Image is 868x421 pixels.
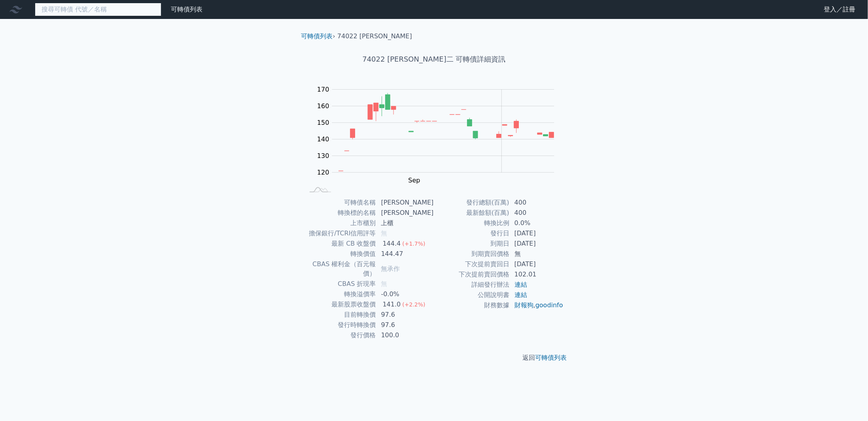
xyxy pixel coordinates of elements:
[317,86,329,93] tspan: 170
[510,269,564,280] td: 102.01
[301,32,335,41] li: ›
[434,197,510,208] td: 發行總額(百萬)
[434,280,510,290] td: 詳細發行辦法
[434,208,510,218] td: 最新餘額(百萬)
[339,93,554,171] g: Series
[817,3,862,16] a: 登入／註冊
[295,54,573,65] h1: 74022 [PERSON_NAME]二 可轉債詳細資訊
[304,289,376,299] td: 轉換溢價率
[337,32,412,41] li: 74022 [PERSON_NAME]
[376,320,434,330] td: 97.6
[304,279,376,289] td: CBAS 折現率
[510,249,564,259] td: 無
[434,218,510,228] td: 轉換比例
[317,169,329,176] tspan: 120
[376,197,434,208] td: [PERSON_NAME]
[304,228,376,239] td: 擔保銀行/TCRI信用評等
[304,259,376,279] td: CBAS 權利金（百元報價）
[381,265,400,273] span: 無承作
[434,290,510,300] td: 公開說明書
[510,239,564,249] td: [DATE]
[304,320,376,330] td: 發行時轉換價
[510,208,564,218] td: 400
[510,259,564,269] td: [DATE]
[301,32,333,40] a: 可轉債列表
[402,301,425,308] span: (+2.2%)
[317,119,329,126] tspan: 150
[376,289,434,299] td: -0.0%
[514,281,527,288] a: 連結
[535,301,563,309] a: goodinfo
[434,239,510,249] td: 到期日
[510,300,564,310] td: ,
[434,300,510,310] td: 財務數據
[510,228,564,239] td: [DATE]
[304,197,376,208] td: 可轉債名稱
[510,218,564,228] td: 0.0%
[304,299,376,310] td: 最新股票收盤價
[381,229,388,237] span: 無
[317,152,329,160] tspan: 130
[376,218,434,228] td: 上櫃
[304,208,376,218] td: 轉換標的名稱
[304,249,376,259] td: 轉換價值
[514,301,533,309] a: 財報狗
[304,218,376,228] td: 上市櫃別
[381,280,388,288] span: 無
[295,353,573,363] p: 返回
[376,208,434,218] td: [PERSON_NAME]
[317,135,329,143] tspan: 140
[408,177,420,184] tspan: Sep
[434,269,510,280] td: 下次提前賣回價格
[376,310,434,320] td: 97.6
[171,6,202,13] a: 可轉債列表
[304,330,376,340] td: 發行價格
[434,249,510,259] td: 到期賣回價格
[35,3,161,16] input: 搜尋可轉債 代號／名稱
[402,241,425,247] span: (+1.7%)
[313,86,566,184] g: Chart
[434,228,510,239] td: 發行日
[535,354,567,361] a: 可轉債列表
[317,102,329,110] tspan: 160
[381,239,403,248] div: 144.4
[376,249,434,259] td: 144.47
[434,259,510,269] td: 下次提前賣回日
[381,300,403,309] div: 141.0
[514,291,527,299] a: 連結
[304,239,376,249] td: 最新 CB 收盤價
[510,197,564,208] td: 400
[304,310,376,320] td: 目前轉換價
[376,330,434,340] td: 100.0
